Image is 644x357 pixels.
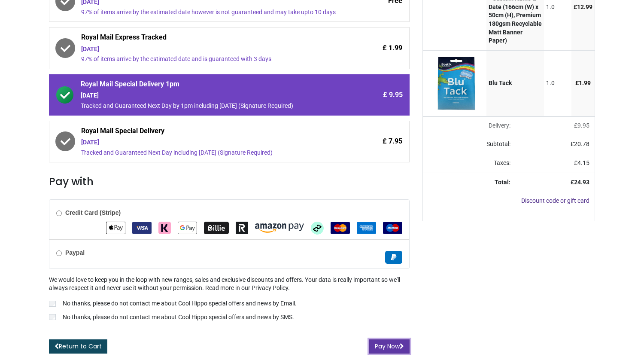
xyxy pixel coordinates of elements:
[49,314,56,320] input: No thanks, please do not contact me about Cool Hippo special offers and news by SMS.
[81,33,338,45] span: Royal Mail Express Tracked
[574,122,589,129] span: £
[571,179,589,186] strong: £
[311,222,324,235] img: Afterpay Clearpay
[65,209,121,216] b: Credit Card (Stripe)
[63,299,297,308] p: No thanks, please do not contact me about Cool Hippo special offers and news by Email.
[132,222,152,234] img: VISA
[357,224,376,231] span: American Express
[178,224,197,231] span: Google Pay
[383,137,402,146] span: £ 7.95
[255,223,304,233] img: Amazon Pay
[236,222,248,234] img: Revolut Pay
[49,301,56,307] input: No thanks, please do not contact me about Cool Hippo special offers and news by Email.
[81,8,338,17] div: 97% of items arrive by the estimated date however is not guaranteed and may take upto 10 days
[178,222,197,234] img: Google Pay
[489,79,512,86] strong: Blu Tack
[357,222,376,234] img: American Express
[574,159,589,166] span: £
[255,224,304,231] span: Amazon Pay
[383,90,403,100] span: £ 9.95
[574,140,589,147] span: 20.78
[385,251,402,264] img: Paypal
[383,224,402,231] span: Maestro
[204,222,229,234] img: Billie
[383,43,402,53] span: £ 1.99
[106,222,125,234] img: Apple Pay
[495,179,510,186] strong: Total:
[81,45,338,54] div: [DATE]
[546,79,570,88] div: 1.0
[311,224,324,231] span: Afterpay Clearpay
[331,222,350,234] img: MasterCard
[577,3,592,10] span: 12.99
[158,222,171,234] img: Klarna
[49,339,107,354] a: Return to Cart
[571,140,589,147] span: £
[81,79,338,92] span: Royal Mail Special Delivery 1pm
[577,122,589,129] span: 9.95
[81,149,338,157] div: Tracked and Guaranteed Next Day including [DATE] (Signature Required)
[63,313,294,322] p: No thanks, please do not contact me about Cool Hippo special offers and news by SMS.
[49,276,410,323] div: We would love to keep you in the loop with new ranges, sales and exclusive discounts and offers. ...
[65,249,85,256] b: Paypal
[236,224,248,231] span: Revolut Pay
[81,102,338,110] div: Tracked and Guaranteed Next Day by 1pm including [DATE] (Signature Required)
[423,116,516,135] td: Delivery will be updated after choosing a new delivery method
[423,135,516,154] td: Subtotal:
[132,224,152,231] span: VISA
[574,179,589,186] span: 24.93
[81,92,338,100] div: [DATE]
[579,79,591,86] span: 1.99
[81,138,338,147] div: [DATE]
[574,3,592,10] span: £
[56,211,62,216] input: Credit Card (Stripe)
[158,224,171,231] span: Klarna
[575,79,591,86] span: £
[204,224,229,231] span: Billie
[106,224,125,231] span: Apple Pay
[369,339,410,354] button: Pay Now
[577,159,589,166] span: 4.15
[385,253,402,260] span: Paypal
[423,154,516,173] td: Taxes:
[49,174,410,189] h3: Pay with
[383,222,402,234] img: Maestro
[81,126,338,138] span: Royal Mail Special Delivery
[331,224,350,231] span: MasterCard
[521,197,589,204] a: Discount code or gift card
[56,250,62,256] input: Paypal
[81,55,338,64] div: 97% of items arrive by the estimated date and is guaranteed with 3 days
[546,3,570,12] div: 1.0
[429,56,484,111] img: [BLU-TACK] Blu Tack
